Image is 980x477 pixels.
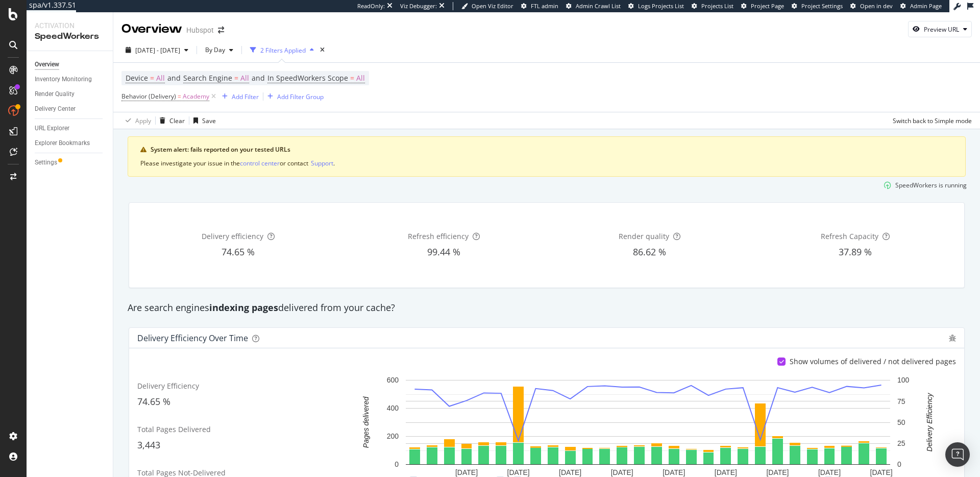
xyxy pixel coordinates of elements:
[122,301,971,315] div: Are search engines delivered from your cache?
[908,21,972,37] button: Preview URL
[870,469,893,477] text: [DATE]
[35,123,69,134] div: URL Explorer
[521,2,558,10] a: FTL admin
[400,2,437,10] div: Viz Debugger:
[186,25,214,35] div: Hubspot
[949,335,956,342] div: bug
[252,73,265,83] span: and
[183,73,232,83] span: Search Engine
[178,92,181,101] span: =
[850,2,893,10] a: Open in dev
[201,42,237,58] button: By Day
[121,42,192,58] button: [DATE] - [DATE]
[897,397,905,406] text: 75
[638,2,684,10] span: Logs Projects List
[576,2,621,10] span: Admin Crawl List
[818,469,841,477] text: [DATE]
[202,231,263,241] span: Delivery efficiency
[126,73,148,83] span: Device
[135,46,180,55] span: [DATE] - [DATE]
[267,73,348,83] span: In SpeedWorkers Scope
[35,89,75,100] div: Render Quality
[387,376,399,385] text: 600
[240,71,249,85] span: All
[263,90,324,103] button: Add Filter Group
[121,112,151,129] button: Apply
[311,159,333,168] div: Support
[889,112,972,129] button: Switch back to Simple mode
[801,2,843,10] span: Project Settings
[140,158,953,168] div: Please investigate your issue in the or contact .
[531,2,558,10] span: FTL admin
[209,301,278,314] strong: indexing pages
[35,31,105,42] div: SpeedWorkers
[628,2,684,10] a: Logs Projects List
[137,424,211,434] span: Total Pages Delivered
[183,89,209,104] span: Academy
[945,442,970,467] div: Open Intercom Messenger
[218,27,224,34] div: arrow-right-arrow-left
[387,404,399,413] text: 400
[387,433,399,441] text: 200
[151,145,953,154] div: System alert: fails reported on your tested URLs
[408,231,469,241] span: Refresh efficiency
[169,116,185,125] div: Clear
[427,246,460,258] span: 99.44 %
[839,246,872,258] span: 37.89 %
[790,356,956,367] div: Show volumes of delivered / not delivered pages
[232,92,259,101] div: Add Filter
[201,45,225,54] span: By Day
[821,231,878,241] span: Refresh Capacity
[897,376,910,385] text: 100
[137,333,248,343] div: Delivery Efficiency over time
[924,25,959,34] div: Preview URL
[472,2,513,10] span: Open Viz Editor
[897,418,905,426] text: 50
[910,2,942,10] span: Admin Page
[35,74,106,85] a: Inventory Monitoring
[925,393,934,451] text: Delivery Efficiency
[701,2,733,10] span: Projects List
[741,2,784,10] a: Project Page
[35,157,106,168] a: Settings
[766,469,789,477] text: [DATE]
[128,136,966,177] div: warning banner
[35,59,106,70] a: Overview
[35,74,92,85] div: Inventory Monitoring
[311,158,333,168] button: Support
[137,381,199,391] span: Delivery Efficiency
[566,2,621,10] a: Admin Crawl List
[121,92,176,101] span: Behavior (Delivery)
[35,89,106,100] a: Render Quality
[692,2,733,10] a: Projects List
[619,231,669,241] span: Render quality
[234,73,238,83] span: =
[362,396,370,448] text: Pages delivered
[167,73,181,83] span: and
[156,71,165,85] span: All
[121,20,182,38] div: Overview
[35,123,106,134] a: URL Explorer
[35,20,105,31] div: Activation
[35,138,106,149] a: Explorer Bookmarks
[507,469,530,477] text: [DATE]
[137,439,160,451] span: 3,443
[751,2,784,10] span: Project Page
[897,439,905,447] text: 25
[633,246,666,258] span: 86.62 %
[35,59,59,70] div: Overview
[611,469,633,477] text: [DATE]
[189,112,216,129] button: Save
[150,73,154,83] span: =
[35,138,90,149] div: Explorer Bookmarks
[715,469,737,477] text: [DATE]
[277,92,324,101] div: Add Filter Group
[137,395,170,408] span: 74.65 %
[218,90,259,103] button: Add Filter
[350,73,354,83] span: =
[35,157,57,168] div: Settings
[222,246,255,258] span: 74.65 %
[897,461,901,469] text: 0
[860,2,893,10] span: Open in dev
[35,104,106,114] a: Delivery Center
